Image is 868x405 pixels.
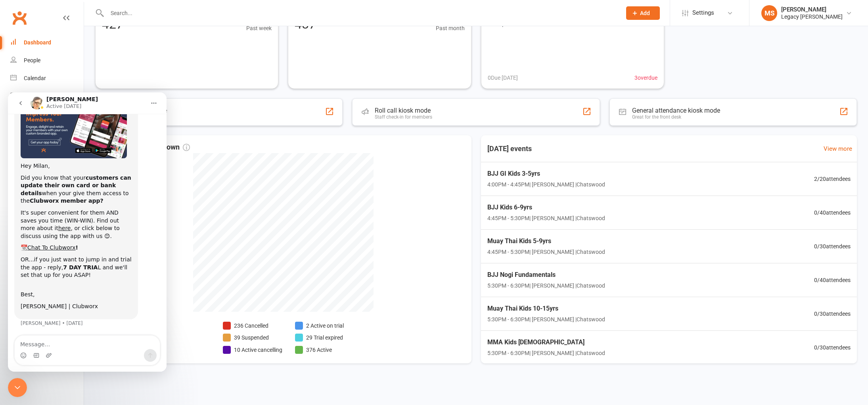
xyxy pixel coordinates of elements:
h3: [DATE] events [481,142,538,156]
span: 5:30PM - 6:30PM | [PERSON_NAME] | Chatswood [487,349,605,357]
span: 0 / 30 attendees [814,343,851,352]
b: member app? [53,105,96,111]
li: 236 Cancelled [223,321,282,330]
span: BJJ Nogi Fundamentals [487,270,605,280]
b: Clubworx [22,105,51,111]
a: Calendar [10,69,84,87]
div: It's super convenient for them AND saves you time (WIN-WIN). Find out more about it , or click be... [13,117,124,148]
span: 5:30PM - 6:30PM | [PERSON_NAME] | Chatswood [487,315,605,324]
span: BJJ GI Kids 3-5yrs [487,169,605,179]
a: Payments [10,87,84,105]
span: Settings [692,4,714,22]
span: 0 / 40 attendees [814,208,851,217]
a: Dashboard [10,34,84,52]
div: Dashboard [24,39,51,46]
div: MS [761,5,777,21]
div: Best, [13,198,124,206]
div: Calendar [24,75,46,81]
div: Great for the front desk [632,114,720,120]
div: Roll call kiosk mode [375,107,432,114]
a: Chat To Clubworx [19,152,67,158]
span: 0 Due [DATE] [488,73,518,82]
span: 4:45PM - 5:30PM | [PERSON_NAME] | Chatswood [487,248,605,256]
div: OR...if you just want to jump in and trial the app - reply, L and we'll set that up for you ASAP! ​ [13,163,124,194]
a: People [10,52,84,69]
span: Open tasks [498,21,525,27]
span: Muay Thai Kids 5-9yrs [487,236,605,246]
span: MMA Kids [DEMOGRAPHIC_DATA] [487,337,605,347]
textarea: Message… [7,243,152,257]
button: Gif picker [25,260,31,266]
div: [PERSON_NAME] | Clubworx [13,210,124,218]
span: 0 / 30 attendees [814,309,851,318]
div: [PERSON_NAME] • [DATE] [13,228,75,233]
span: BJJ Kids 6-9yrs [487,202,605,213]
span: 0 / 30 attendees [814,242,851,251]
iframe: Intercom live chat [8,378,27,397]
span: 3 overdue [634,73,657,82]
a: Clubworx [10,8,29,28]
div: [PERSON_NAME] [781,6,843,13]
span: 0 / 40 attendees [814,276,851,284]
a: here [50,132,63,139]
span: Past week [246,24,272,33]
span: Past month [436,24,465,33]
div: Staff check-in for members [375,114,432,120]
a: View more [824,144,852,154]
span: Add [640,10,650,16]
li: 29 Trial expired [295,333,344,342]
div: Legacy [PERSON_NAME] [781,13,843,20]
span: 4:00PM - 4:45PM | [PERSON_NAME] | Chatswood [487,180,605,189]
button: Upload attachment [38,260,44,266]
li: 376 Active [295,345,344,354]
li: 10 Active cancelling [223,345,282,354]
div: 3 [488,15,495,28]
b: 7 DAY TRIA [55,172,90,178]
button: Send a message… [136,257,149,269]
iframe: Intercom live chat [8,92,167,372]
div: General attendance kiosk mode [632,107,720,114]
li: 39 Suspended [223,333,282,342]
div: 427 [102,18,123,31]
span: Muay Thai Kids 10-15yrs [487,303,605,314]
span: 4:45PM - 5:30PM | [PERSON_NAME] | Chatswood [487,214,605,223]
b: 📆 ! [13,152,70,158]
div: People [24,57,40,63]
div: 487 [295,18,316,31]
span: 2 / 20 attendees [814,175,851,183]
button: Add [626,6,660,20]
span: 5:30PM - 6:30PM | [PERSON_NAME] | Chatswood [487,281,605,290]
input: Search... [105,8,616,19]
button: Emoji picker [12,260,19,266]
li: 2 Active on trial [295,321,344,330]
